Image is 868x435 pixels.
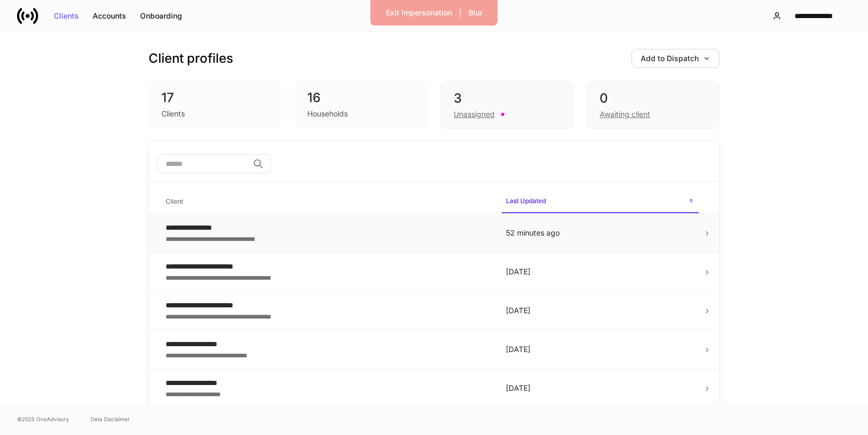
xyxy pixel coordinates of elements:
[161,191,493,213] span: Client
[140,12,182,20] div: Onboarding
[440,81,574,129] div: 3Unassigned
[462,4,489,21] button: Blur
[600,109,650,120] div: Awaiting client
[47,7,86,24] button: Clients
[54,12,79,20] div: Clients
[469,9,482,16] div: Blur
[586,81,719,129] div: 0Awaiting client
[307,108,348,119] div: Households
[161,89,269,106] div: 17
[133,7,189,24] button: Onboarding
[506,305,694,316] p: [DATE]
[641,55,710,62] div: Add to Dispatch
[149,50,233,67] h3: Client profiles
[454,109,495,120] div: Unassigned
[632,49,719,68] button: Add to Dispatch
[166,196,183,206] h6: Client
[600,90,706,107] div: 0
[307,89,415,106] div: 16
[379,4,459,21] button: Exit Impersonation
[91,415,130,423] a: Data Disclaimer
[161,108,185,119] div: Clients
[386,9,452,16] div: Exit Impersonation
[506,196,546,206] h6: Last Updated
[506,383,694,394] p: [DATE]
[86,7,133,24] button: Accounts
[506,228,694,238] p: 52 minutes ago
[454,90,560,107] div: 3
[502,190,699,213] span: Last Updated
[93,12,126,20] div: Accounts
[506,344,694,355] p: [DATE]
[17,415,69,423] span: © 2025 OneAdvisory
[506,266,694,277] p: [DATE]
